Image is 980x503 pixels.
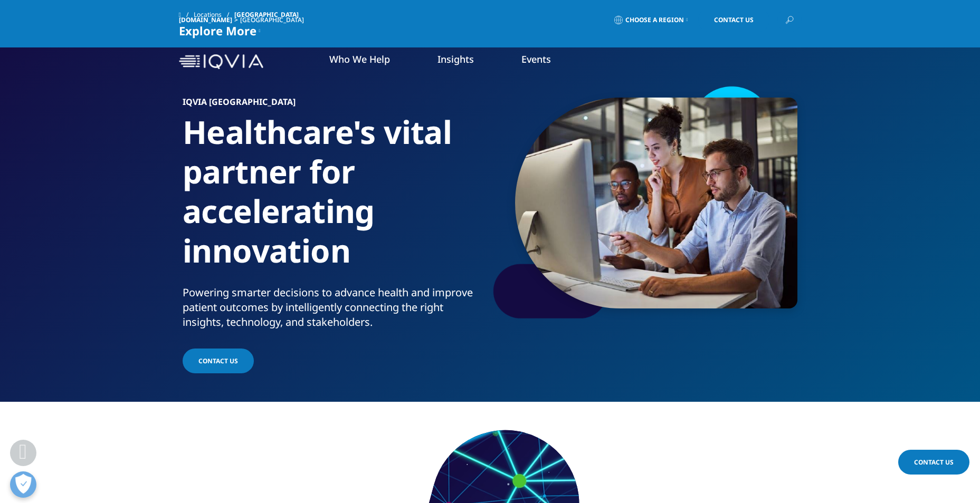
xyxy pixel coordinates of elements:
[179,54,263,70] img: IQVIA Healthcare Information Technology and Pharma Clinical Research Company
[914,458,954,467] span: Contact Us
[329,53,390,65] a: Who We Help
[183,112,486,285] h1: Healthcare's vital partner for accelerating innovation
[183,285,486,330] div: Powering smarter decisions to advance health and improve patient outcomes by intelligently connec...
[698,8,769,32] a: Contact Us
[179,15,232,24] a: [DOMAIN_NAME]
[625,16,684,24] span: Choose a Region
[515,98,797,308] img: 2362team-and-computer-in-collaboration-teamwork-and-meeting-at-desk.jpg
[714,17,754,23] span: Contact Us
[521,53,551,65] a: Events
[183,98,486,112] h6: IQVIA [GEOGRAPHIC_DATA]
[437,53,474,65] a: Insights
[268,37,802,86] nav: Primary
[10,471,36,498] button: Open Preferences
[240,16,308,24] div: [GEOGRAPHIC_DATA]
[183,349,254,373] a: Contact Us
[198,356,238,365] span: Contact Us
[898,450,969,475] a: Contact Us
